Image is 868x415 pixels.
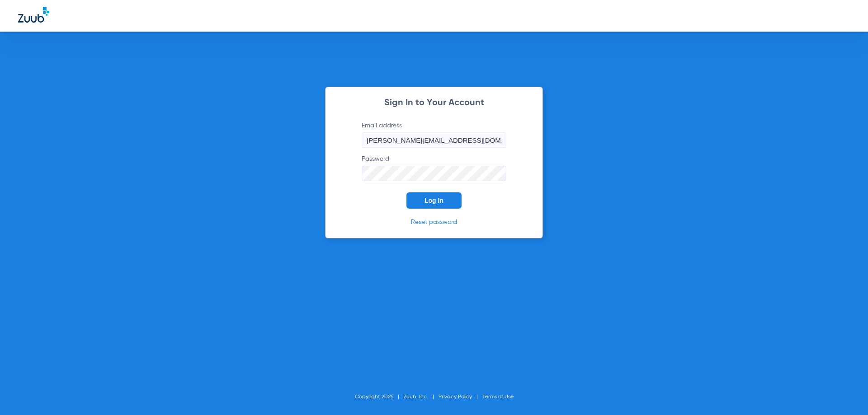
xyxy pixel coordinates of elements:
label: Email address [362,121,506,148]
a: Terms of Use [482,394,514,400]
li: Copyright 2025 [355,392,404,401]
input: Password [362,166,506,181]
h2: Sign In to Your Account [348,98,520,107]
li: Zuub, Inc. [404,392,439,401]
label: Password [362,154,506,181]
button: Log In [406,192,462,209]
img: Zuub Logo [18,7,49,23]
iframe: Chat Widget [823,372,868,415]
span: Log In [425,197,443,204]
a: Privacy Policy [439,394,472,400]
a: Reset password [411,219,457,225]
input: Email address [362,132,506,148]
